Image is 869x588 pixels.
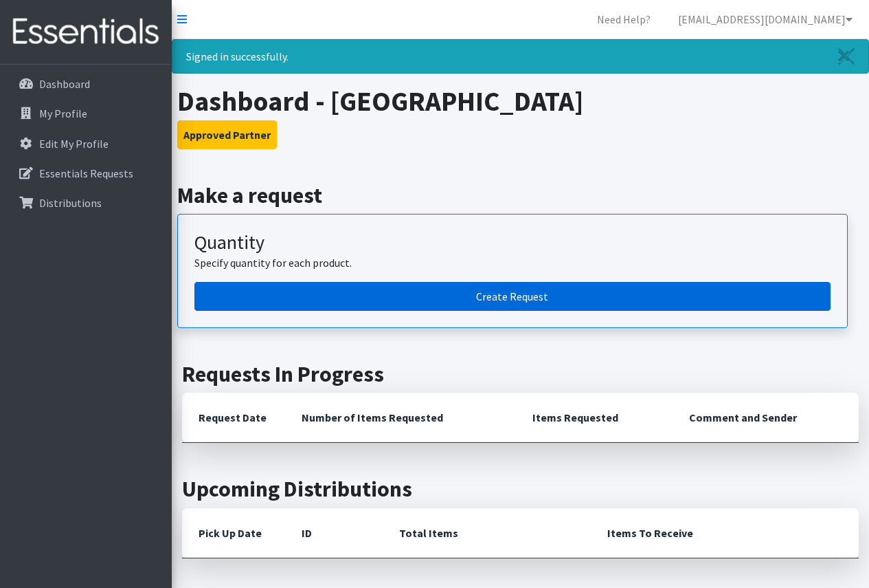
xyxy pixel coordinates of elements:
[172,39,869,74] div: Signed in successfully.
[285,508,383,558] th: ID
[667,6,864,33] a: [EMAIL_ADDRESS][DOMAIN_NAME]
[5,9,166,55] img: HumanEssentials
[194,282,831,311] a: Create a request by quantity
[5,130,166,157] a: Edit My Profile
[516,393,673,443] th: Items Requested
[194,231,831,254] h3: Quantity
[673,393,859,443] th: Comment and Sender
[5,160,166,187] a: Essentials Requests
[586,6,662,33] a: Need Help?
[383,508,590,558] th: Total Items
[177,120,277,149] button: Approved Partner
[824,40,868,73] a: Close
[182,361,859,387] h2: Requests In Progress
[39,166,133,180] p: Essentials Requests
[591,508,859,558] th: Items To Receive
[182,508,285,558] th: Pick Up Date
[5,189,166,217] a: Distributions
[177,85,864,118] h1: Dashboard - [GEOGRAPHIC_DATA]
[39,196,102,210] p: Distributions
[177,182,864,208] h2: Make a request
[39,107,87,120] p: My Profile
[182,476,859,502] h2: Upcoming Distributions
[182,393,285,443] th: Request Date
[39,77,90,91] p: Dashboard
[39,137,109,151] p: Edit My Profile
[285,393,516,443] th: Number of Items Requested
[5,70,166,98] a: Dashboard
[5,100,166,127] a: My Profile
[194,254,831,271] p: Specify quantity for each product.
